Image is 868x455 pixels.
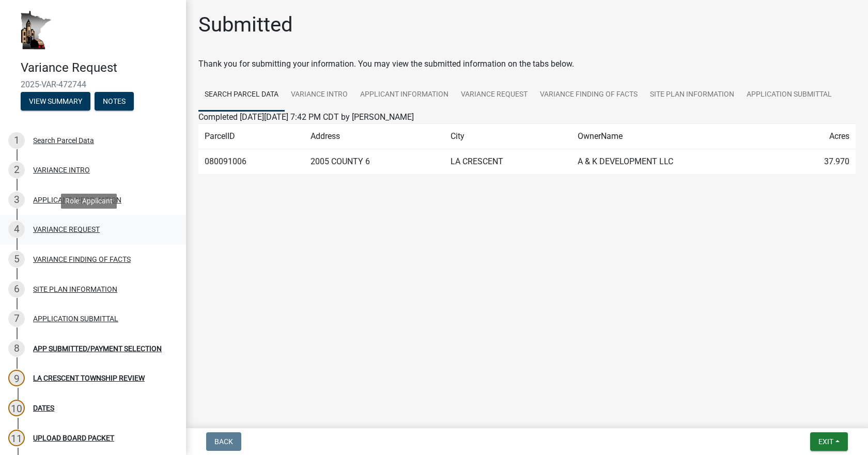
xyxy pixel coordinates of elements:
h4: Variance Request [21,60,178,75]
div: 2 [8,162,25,178]
td: Address [304,124,444,149]
wm-modal-confirm: Summary [21,98,90,106]
div: Role: Applicant [61,194,117,209]
div: APPLICANT INFORMATION [33,196,121,203]
div: 6 [8,281,25,297]
a: Search Parcel Data [198,79,285,112]
div: 10 [8,400,25,416]
td: LA CRESCENT [444,149,571,175]
div: 4 [8,221,25,238]
div: DATES [33,404,54,412]
span: Back [214,437,233,446]
td: OwnerName [571,124,782,149]
td: Acres [782,124,856,149]
div: LA CRESCENT TOWNSHIP REVIEW [33,374,145,382]
div: 8 [8,340,25,357]
a: APPLICANT INFORMATION [354,79,455,112]
button: Exit [810,432,848,451]
div: 1 [8,132,25,149]
a: VARIANCE INTRO [285,79,354,112]
div: 9 [8,370,25,386]
button: View Summary [21,92,90,111]
div: UPLOAD BOARD PACKET [33,434,114,442]
div: 7 [8,310,25,327]
span: 2025-VAR-472744 [21,80,165,89]
button: Back [206,432,241,451]
wm-modal-confirm: Notes [95,98,134,106]
a: APPLICATION SUBMITTAL [740,79,838,112]
button: Notes [95,92,134,111]
div: APPLICATION SUBMITTAL [33,315,118,322]
h1: Submitted [198,12,293,37]
div: VARIANCE REQUEST [33,226,100,233]
div: Search Parcel Data [33,137,94,144]
td: 080091006 [198,149,304,175]
td: ParcelID [198,124,304,149]
td: A & K DEVELOPMENT LLC [571,149,782,175]
a: VARIANCE FINDING OF FACTS [534,79,644,112]
td: City [444,124,571,149]
a: VARIANCE REQUEST [455,79,534,112]
div: APP SUBMITTED/PAYMENT SELECTION [33,345,162,352]
span: Exit [818,437,833,446]
td: 2005 COUNTY 6 [304,149,444,175]
div: 11 [8,430,25,446]
img: Houston County, Minnesota [21,11,52,50]
div: VARIANCE INTRO [33,166,90,174]
div: 5 [8,251,25,268]
div: 3 [8,192,25,208]
div: SITE PLAN INFORMATION [33,286,117,293]
div: VARIANCE FINDING OF FACTS [33,256,131,263]
div: Thank you for submitting your information. You may view the submitted information on the tabs below. [198,58,856,70]
td: 37.970 [782,149,856,175]
a: SITE PLAN INFORMATION [644,79,740,112]
span: Completed [DATE][DATE] 7:42 PM CDT by [PERSON_NAME] [198,112,414,122]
